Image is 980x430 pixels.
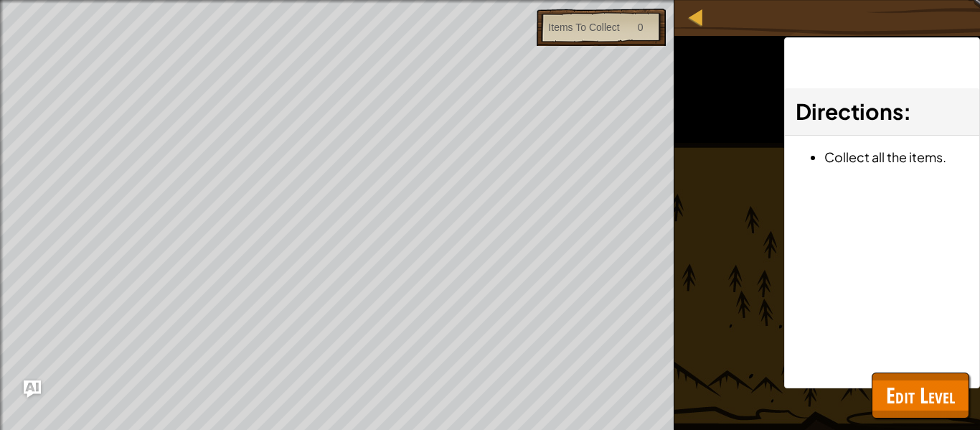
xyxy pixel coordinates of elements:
[796,98,903,125] span: Directions
[886,380,955,410] span: Edit Level
[796,95,969,128] h3: :
[638,20,644,34] div: 0
[872,373,969,419] button: Edit Level
[548,20,619,34] div: Items To Collect
[824,146,969,167] li: Collect all the items.
[24,380,41,398] button: Ask AI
